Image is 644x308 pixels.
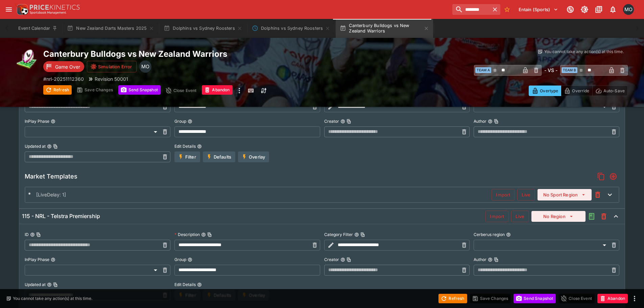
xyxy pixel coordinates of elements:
[597,294,628,301] span: Mark an event as closed and abandoned.
[572,87,589,94] p: Override
[160,19,246,38] button: Dolphins vs Sydney Roosters
[174,151,200,162] button: Filter
[324,257,339,262] p: Creator
[51,257,55,262] button: InPlay Phase
[517,189,535,200] button: Live
[25,172,77,180] h5: Market Templates
[53,282,58,287] button: Copy To Clipboard
[36,232,41,237] button: Copy To Clipboard
[47,144,52,149] button: Updated atCopy To Clipboard
[593,3,605,16] button: Documentation
[188,119,192,124] button: Group
[139,61,151,73] div: Matthew Oliver
[51,119,55,124] button: InPlay Phase
[3,3,15,16] button: open drawer
[174,232,200,237] p: Description
[25,282,46,287] p: Updated at
[597,294,628,303] button: Abandon
[197,282,202,287] button: Edit Details
[347,119,351,124] button: Copy To Clipboard
[506,232,511,237] button: Cerberus region
[324,232,353,237] p: Category Filter
[488,257,493,262] button: AuthorCopy To Clipboard
[438,294,467,303] button: Refresh
[561,86,592,96] button: Override
[529,86,628,96] div: Start From
[14,19,62,38] button: Event Calendar
[36,191,66,198] p: [LiveDelay: 1]
[475,67,491,73] span: Team A
[22,213,100,220] h6: 115 - NRL - Telstra Premiership
[87,61,137,72] button: Simulation Error
[203,151,235,162] button: Defaults
[360,232,365,237] button: Copy To Clipboard
[494,257,499,262] button: Copy To Clipboard
[30,232,35,237] button: IDCopy To Clipboard
[238,151,269,162] button: Overlay
[592,86,628,96] button: Auto-Save
[515,4,562,15] button: Select Tenant
[347,257,351,262] button: Copy To Clipboard
[607,170,619,183] button: Add
[595,170,607,183] button: Copy Market Templates
[43,49,336,59] h2: Copy To Clipboard
[578,3,591,16] button: Toggle light/dark mode
[492,189,515,200] button: Import
[25,257,49,262] p: InPlay Phase
[540,87,558,94] p: Overtype
[25,143,46,149] p: Updated at
[174,257,186,262] p: Group
[118,85,161,95] button: Send Snapshot
[197,144,202,149] button: Edit Details
[25,118,49,124] p: InPlay Phase
[43,85,72,95] button: Refresh
[538,189,592,200] button: No Sport Region
[202,85,232,95] button: Abandon
[514,294,556,303] button: Send Snapshot
[474,118,486,124] p: Author
[494,119,499,124] button: Copy To Clipboard
[188,257,192,262] button: Group
[340,119,345,124] button: CreatorCopy To Clipboard
[603,87,625,94] p: Auto-Save
[354,232,359,237] button: Category FilterCopy To Clipboard
[55,63,80,70] p: Game Over
[531,211,586,222] button: No Region
[511,211,529,222] button: Live
[248,19,335,38] button: Dolphins vs Sydney Roosters
[174,118,186,124] p: Group
[30,5,80,10] img: PriceKinetics
[16,49,38,70] img: rugby_league.png
[452,4,490,15] input: search
[607,3,619,16] button: Notifications
[502,4,512,15] button: No Bookmarks
[174,143,196,149] p: Edit Details
[235,85,243,96] button: more
[529,86,561,96] button: Overtype
[630,294,639,303] button: more
[544,49,624,55] p: You cannot take any action(s) at this time.
[544,67,557,74] h6: - VS -
[562,67,577,73] span: Team B
[564,3,576,16] button: Connected to PK
[474,257,486,262] p: Author
[201,232,206,237] button: DescriptionCopy To Clipboard
[621,2,636,17] button: Matt Oliver
[53,144,58,149] button: Copy To Clipboard
[598,210,610,222] button: This will delete the selected template. You will still need to Save Template changes to commit th...
[25,232,29,237] p: ID
[324,118,339,124] p: Creator
[95,75,128,82] p: Revision 50001
[488,119,493,124] button: AuthorCopy To Clipboard
[474,232,505,237] p: Cerberus region
[336,19,433,38] button: Canterbury Bulldogs vs New Zealand Warriors
[207,232,212,237] button: Copy To Clipboard
[15,3,28,16] img: PriceKinetics Logo
[586,210,598,222] button: Audit the Template Change History
[340,257,345,262] button: CreatorCopy To Clipboard
[623,4,634,15] div: Matt Oliver
[202,86,232,93] span: Mark an event as closed and abandoned.
[30,11,66,14] img: Sportsbook Management
[174,282,196,287] p: Edit Details
[43,75,84,82] p: Copy To Clipboard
